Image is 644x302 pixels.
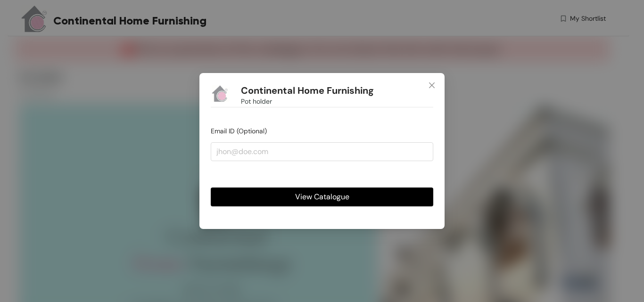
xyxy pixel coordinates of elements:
[211,188,433,206] button: View Catalogue
[241,85,374,97] h1: Continental Home Furnishing
[428,82,436,89] span: close
[419,73,445,98] button: Close
[211,84,230,103] img: Buyer Portal
[211,127,267,135] span: Email ID (Optional)
[211,142,433,161] input: jhon@doe.com
[241,96,272,106] span: Pot holder
[295,191,349,203] span: View Catalogue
